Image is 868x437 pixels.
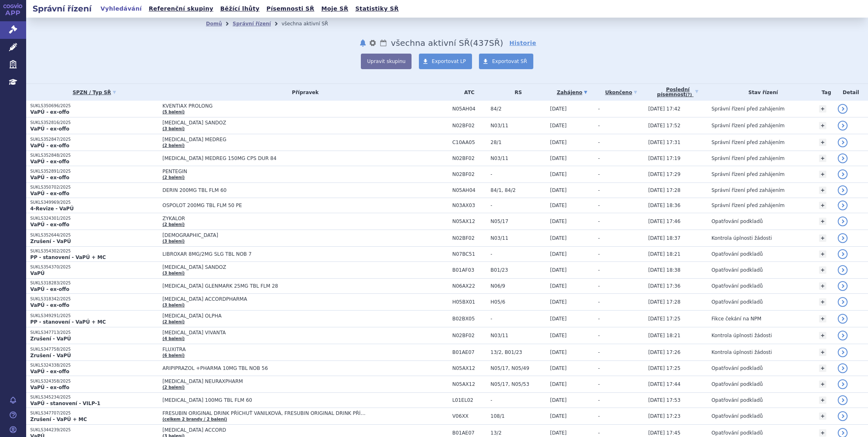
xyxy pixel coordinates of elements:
[598,235,600,241] span: -
[30,286,69,292] strong: VaPÚ - ex-offo
[598,187,600,193] span: -
[819,234,826,242] a: +
[819,298,826,306] a: +
[550,106,567,112] span: [DATE]
[598,267,600,273] span: -
[819,105,826,113] a: +
[162,365,367,371] span: ARIPIPRAZOL +PHARMA 10MG TBL NOB 56
[162,271,184,275] a: (3 balení)
[30,280,158,286] p: SUKLS318283/2025
[391,38,470,48] span: všechna aktivní SŘ
[162,303,184,307] a: (3 balení)
[490,218,546,224] span: N05/17
[815,84,834,101] th: Tag
[550,155,567,161] span: [DATE]
[369,38,377,48] button: nastavení
[819,332,826,339] a: +
[838,297,848,307] a: detail
[838,314,848,324] a: detail
[648,267,680,273] span: [DATE] 18:38
[550,397,567,403] span: [DATE]
[598,365,600,371] span: -
[838,185,848,195] a: detail
[162,120,367,126] span: [MEDICAL_DATA] SANDOZ
[30,153,158,158] p: SUKLS352848/2025
[838,411,848,421] a: detail
[711,413,763,419] span: Opatřování podkladů
[490,430,546,436] span: 13/2
[838,169,848,179] a: detail
[598,283,600,289] span: -
[598,333,600,338] span: -
[838,121,848,131] a: detail
[30,206,74,212] strong: 4-Revize - VaPÚ
[264,3,317,14] a: Písemnosti SŘ
[162,283,367,289] span: [MEDICAL_DATA] GLENMARK 25MG TBL FLM 28
[838,216,848,226] a: detail
[30,248,158,254] p: SUKLS354302/2025
[30,185,158,190] p: SUKLS350702/2025
[162,385,184,390] a: (2 balení)
[30,270,45,276] strong: VaPÚ
[162,175,184,180] a: (2 balení)
[838,363,848,373] a: detail
[648,365,680,371] span: [DATE] 17:25
[838,281,848,291] a: detail
[452,218,487,224] span: N05AX12
[711,251,763,257] span: Opatřování podkladů
[711,397,763,403] span: Opatřování podkladů
[819,155,826,162] a: +
[490,413,546,419] span: 108/1
[550,316,567,322] span: [DATE]
[98,3,144,14] a: Vyhledávání
[598,155,600,161] span: -
[648,316,680,322] span: [DATE] 17:25
[452,430,487,436] span: B01AE07
[598,203,600,208] span: -
[30,330,158,336] p: SUKLS347713/2025
[452,413,487,419] span: V06XX
[838,347,848,357] a: detail
[162,313,367,319] span: [MEDICAL_DATA] OLPHA
[648,430,680,436] span: [DATE] 17:45
[550,413,567,419] span: [DATE]
[30,255,106,260] strong: PP - stanovení - VaPÚ + MC
[353,3,401,14] a: Statistiky SŘ
[490,349,546,355] span: 13/2, B01/23
[490,106,546,112] span: 84/2
[838,137,848,147] a: detail
[711,299,763,305] span: Opatřování podkladů
[452,397,487,403] span: L01EL02
[470,38,503,48] span: ( SŘ)
[707,84,815,101] th: Stav řízení
[648,381,680,387] span: [DATE] 17:44
[452,299,487,305] span: H05BX01
[838,233,848,243] a: detail
[598,299,600,305] span: -
[490,333,546,338] span: N03/11
[598,123,600,128] span: -
[490,251,546,257] span: -
[30,264,158,270] p: SUKLS354370/2025
[30,159,69,164] strong: VaPÚ - ex-offo
[162,103,367,109] span: KVENTIAX PROLONG
[648,349,680,355] span: [DATE] 17:26
[711,123,785,128] span: Správní řízení před zahájením
[473,38,489,48] span: 437
[819,365,826,372] a: +
[819,349,826,356] a: +
[30,363,158,368] p: SUKLS324338/2025
[419,54,472,69] a: Exportovat LP
[550,140,567,145] span: [DATE]
[550,235,567,241] span: [DATE]
[162,187,367,193] span: DERIN 200MG TBL FLM 60
[598,349,600,355] span: -
[30,378,158,384] p: SUKLS324358/2025
[711,430,763,436] span: Opatřování podkladů
[162,336,184,341] a: (4 balení)
[838,249,848,259] a: detail
[550,349,567,355] span: [DATE]
[30,336,71,342] strong: Zrušení - VaPÚ
[30,137,158,142] p: SUKLS352847/2025
[510,39,537,47] a: Historie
